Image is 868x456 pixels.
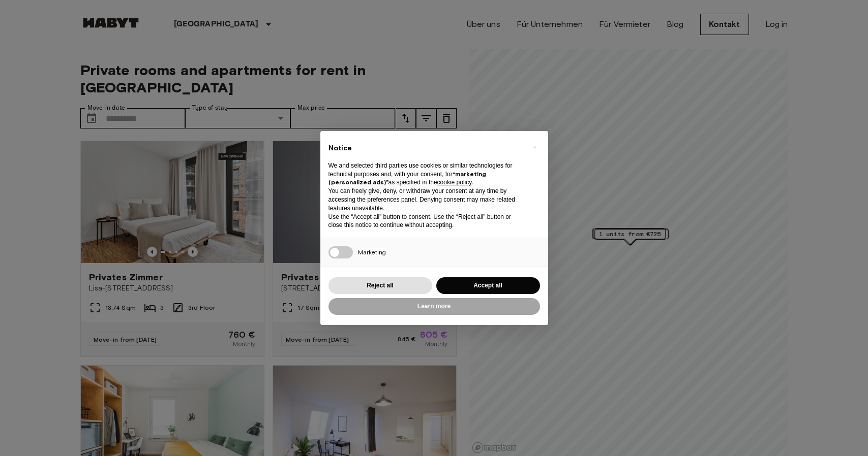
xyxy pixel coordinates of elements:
[436,277,540,294] button: Accept all
[358,248,386,256] span: Marketing
[527,139,543,155] button: Close this notice
[328,170,486,186] strong: “marketing (personalized ads)”
[328,161,524,187] p: We and selected third parties use cookies or similar technologies for technical purposes and, wit...
[328,143,524,153] h2: Notice
[437,179,472,186] a: cookie policy
[328,213,524,230] p: Use the “Accept all” button to consent. Use the “Reject all” button or close this notice to conti...
[533,141,536,153] span: ×
[328,298,540,315] button: Learn more
[328,187,524,212] p: You can freely give, deny, or withdraw your consent at any time by accessing the preferences pane...
[328,277,432,294] button: Reject all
